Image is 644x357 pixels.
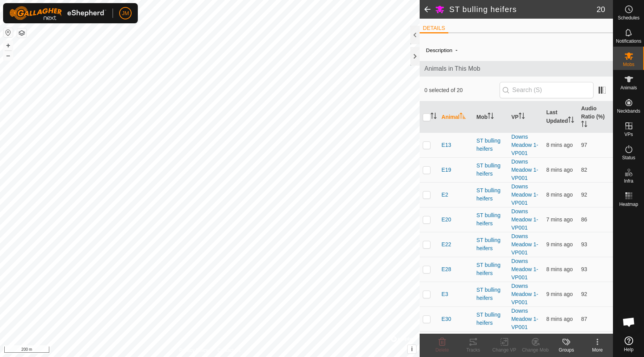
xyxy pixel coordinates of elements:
button: + [3,41,13,50]
span: Heatmap [619,202,638,207]
span: 92 [581,291,587,297]
div: ST bulling heifers [476,137,505,153]
span: Animals in This Mob [424,64,608,73]
span: E13 [441,141,451,149]
span: 86 [581,216,587,223]
span: 92 [581,192,587,198]
span: 3 Oct 2025, 7:07 pm [546,291,573,297]
button: i [408,345,416,354]
span: Status [622,155,635,160]
span: 3 Oct 2025, 7:08 pm [546,266,573,272]
span: E19 [441,166,451,174]
span: VPs [624,132,633,137]
span: 82 [581,167,587,173]
h2: ST bulling heifers [449,5,596,14]
span: - [452,44,460,56]
div: ST bulling heifers [476,236,505,253]
div: ST bulling heifers [476,162,505,178]
input: Search (S) [500,82,594,98]
div: Change Mob [520,347,551,354]
button: Reset Map [3,28,13,37]
span: 3 Oct 2025, 7:07 pm [546,241,573,247]
th: Last Updated [543,101,578,133]
div: ST bulling heifers [476,311,505,327]
p-sorticon: Activate to sort [488,114,494,120]
p-sorticon: Activate to sort [568,118,574,124]
a: Contact Us [217,347,240,354]
th: Mob [473,101,508,133]
div: ST bulling heifers [476,186,505,203]
span: 93 [581,241,587,247]
span: 87 [581,316,587,322]
span: Notifications [616,39,641,44]
label: Description [426,47,452,53]
div: ST bulling heifers [476,211,505,228]
div: Change VP [489,347,520,354]
span: E22 [441,240,451,249]
th: VP [508,101,543,133]
button: Map Layers [17,28,26,38]
a: Privacy Policy [179,347,208,354]
div: Open chat [617,310,641,334]
div: Tracks [458,347,489,354]
span: 97 [581,142,587,148]
span: 20 [597,3,605,15]
p-sorticon: Activate to sort [519,114,525,120]
th: Animal [438,101,473,133]
a: Downs Meadow 1-VP001 [511,134,538,156]
a: Downs Meadow 1-VP001 [511,258,538,280]
a: Downs Meadow 1-VP001 [511,233,538,256]
span: E2 [441,191,448,199]
span: Neckbands [617,109,640,113]
span: Mobs [623,62,634,67]
a: Downs Meadow 1-VP001 [511,183,538,206]
li: DETAILS [420,24,448,33]
p-sorticon: Activate to sort [460,114,466,120]
span: 3 Oct 2025, 7:07 pm [546,316,573,322]
div: ST bulling heifers [476,261,505,277]
span: Delete [436,347,449,353]
a: Downs Meadow 1-VP001 [511,333,538,355]
span: E20 [441,216,451,224]
span: JM [122,9,129,17]
span: Infra [624,179,633,183]
p-sorticon: Activate to sort [430,114,437,120]
span: E28 [441,265,451,273]
span: Help [624,347,634,352]
span: E3 [441,290,448,298]
span: 3 Oct 2025, 7:08 pm [546,167,573,173]
a: Help [613,333,644,355]
span: 3 Oct 2025, 7:07 pm [546,192,573,198]
span: 3 Oct 2025, 7:08 pm [546,216,573,223]
p-sorticon: Activate to sort [581,122,587,128]
th: Audio Ratio (%) [578,101,613,133]
img: Gallagher Logo [9,6,106,20]
span: Schedules [618,16,639,20]
a: Downs Meadow 1-VP001 [511,308,538,330]
span: 0 selected of 20 [424,86,499,94]
button: – [3,51,13,60]
span: 93 [581,266,587,272]
span: Animals [620,85,637,90]
a: Downs Meadow 1-VP001 [511,158,538,181]
span: 3 Oct 2025, 7:08 pm [546,142,573,148]
div: ST bulling heifers [476,286,505,302]
a: Downs Meadow 1-VP001 [511,283,538,305]
span: E30 [441,315,451,323]
div: More [582,347,613,354]
div: Groups [551,347,582,354]
span: i [411,346,413,352]
a: Downs Meadow 1-VP001 [511,208,538,231]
